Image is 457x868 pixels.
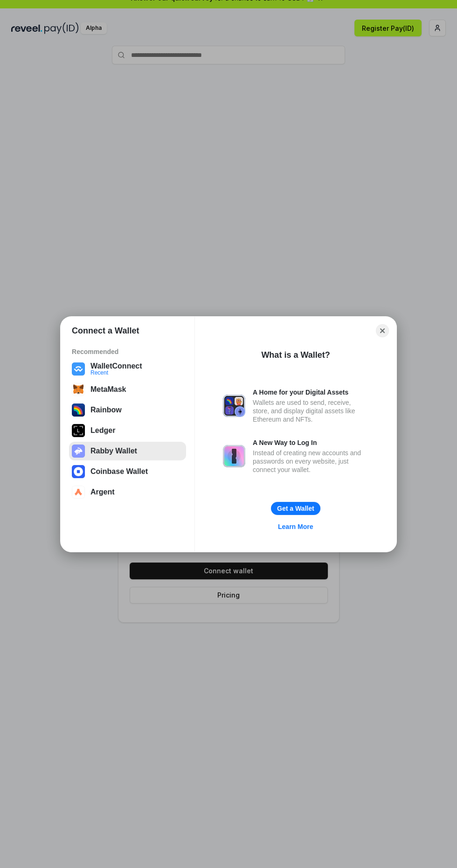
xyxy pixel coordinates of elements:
[72,383,85,396] img: svg+xml,%3Csvg%20width%3D%2228%22%20height%3D%2228%22%20viewBox%3D%220%200%2028%2028%22%20fill%3D...
[72,465,85,478] img: svg+xml,%3Csvg%20width%3D%2228%22%20height%3D%2228%22%20viewBox%3D%220%200%2028%2028%22%20fill%3D...
[277,504,314,513] div: Get a Wallet
[72,444,85,458] img: svg+xml,%3Csvg%20xmlns%3D%22http%3A%2F%2Fwww.w3.org%2F2000%2Fsvg%22%20fill%3D%22none%22%20viewBox...
[271,502,320,515] button: Get a Wallet
[90,406,122,414] div: Rainbow
[90,426,115,435] div: Ledger
[253,398,368,424] div: Wallets are used to send, receive, store, and display digital assets like Ethereum and NFTs.
[90,467,148,476] div: Coinbase Wallet
[278,522,313,531] div: Learn More
[69,380,186,399] button: MetaMask
[72,347,183,356] div: Recommended
[223,445,245,467] img: svg+xml,%3Csvg%20xmlns%3D%22http%3A%2F%2Fwww.w3.org%2F2000%2Fsvg%22%20fill%3D%22none%22%20viewBox...
[69,483,186,501] button: Argent
[72,424,85,437] img: svg+xml,%3Csvg%20xmlns%3D%22http%3A%2F%2Fwww.w3.org%2F2000%2Fsvg%22%20width%3D%2228%22%20height%3...
[90,361,142,370] div: WalletConnect
[253,449,368,474] div: Instead of creating new accounts and passwords on every website, just connect your wallet.
[72,362,85,375] img: svg+xml,%3Csvg%20width%3D%2228%22%20height%3D%2228%22%20viewBox%3D%220%200%2028%2028%22%20fill%3D...
[261,349,330,361] div: What is a Wallet?
[253,438,368,447] div: A New Way to Log In
[272,521,319,533] a: Learn More
[90,447,137,455] div: Rabby Wallet
[72,325,139,336] h1: Connect a Wallet
[90,369,142,375] div: Recent
[253,388,368,396] div: A Home for your Digital Assets
[90,488,115,496] div: Argent
[90,385,126,394] div: MetaMask
[72,403,85,417] img: svg+xml,%3Csvg%20width%3D%22120%22%20height%3D%22120%22%20viewBox%3D%220%200%20120%20120%22%20fil...
[69,401,186,419] button: Rainbow
[69,421,186,440] button: Ledger
[223,395,245,417] img: svg+xml,%3Csvg%20xmlns%3D%22http%3A%2F%2Fwww.w3.org%2F2000%2Fsvg%22%20fill%3D%22none%22%20viewBox...
[69,462,186,481] button: Coinbase Wallet
[376,324,389,337] button: Close
[69,360,186,378] button: WalletConnectRecent
[72,486,85,499] img: svg+xml,%3Csvg%20width%3D%2228%22%20height%3D%2228%22%20viewBox%3D%220%200%2028%2028%22%20fill%3D...
[69,442,186,460] button: Rabby Wallet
